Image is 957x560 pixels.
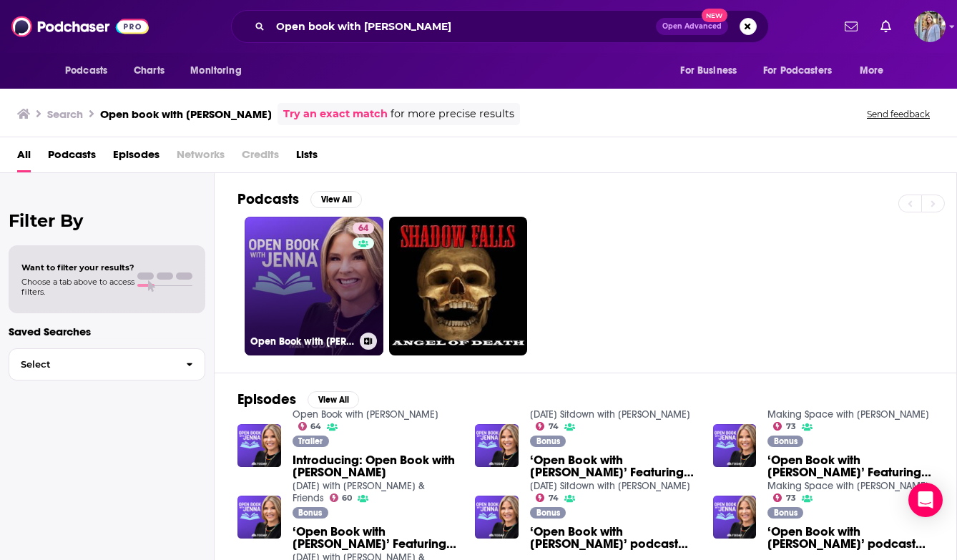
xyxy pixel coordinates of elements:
[21,262,134,272] span: Want to filter your results?
[270,15,656,38] input: Search podcasts, credits, & more...
[55,57,126,84] button: open menu
[475,496,519,539] img: ‘Open Book with Jenna’ podcast featuring Stephen Colbert
[767,526,933,550] span: ‘Open Book with [PERSON_NAME]’ podcast featuring [PERSON_NAME]
[245,217,383,355] a: 64Open Book with [PERSON_NAME]
[237,424,281,468] img: Introducing: Open Book with Jenna
[293,454,458,478] a: Introducing: Open Book with Jenna
[530,480,690,492] a: Sunday Sitdown with Willie Geist
[767,454,933,478] a: ‘Open Book with Jenna’ Featuring Rebecca Yarros
[530,526,696,550] a: ‘Open Book with Jenna’ podcast featuring Stephen Colbert
[656,18,728,35] button: Open AdvancedNew
[549,423,559,430] span: 74
[530,408,690,421] a: Sunday Sitdown with Willie Geist
[134,61,165,81] span: Charts
[914,11,946,42] button: Show profile menu
[296,143,318,172] a: Lists
[283,106,388,122] a: Try an exact match
[310,423,321,430] span: 64
[250,335,354,348] h3: Open Book with [PERSON_NAME]
[773,422,796,431] a: 73
[298,509,322,517] span: Bonus
[342,495,352,501] span: 60
[124,57,173,84] a: Charts
[914,11,946,42] span: Logged in as JFMuntsinger
[293,480,425,504] a: TODAY with Jenna & Friends
[850,57,902,84] button: open menu
[670,57,755,84] button: open menu
[530,454,696,478] span: ‘Open Book with [PERSON_NAME]’ Featuring [PERSON_NAME]
[767,480,929,492] a: Making Space with Hoda Kotb
[530,454,696,478] a: ‘Open Book with Jenna’ Featuring Rebecca Yarros
[330,493,353,502] a: 60
[908,483,943,517] div: Open Intercom Messenger
[754,57,853,84] button: open menu
[536,493,559,502] a: 74
[767,408,929,421] a: Making Space with Hoda Kotb
[293,526,458,550] a: ‘Open Book with Jenna’ Featuring Rebecca Yarros
[100,107,272,121] h3: Open book with [PERSON_NAME]
[391,106,514,122] span: for more precise results
[863,108,934,120] button: Send feedback
[353,222,374,234] a: 64
[17,143,31,172] a: All
[298,422,322,431] a: 64
[914,11,946,42] img: User Profile
[875,14,897,39] a: Show notifications dropdown
[839,14,863,39] a: Show notifications dropdown
[702,9,727,22] span: New
[293,408,438,421] a: Open Book with Jenna
[237,390,296,408] h2: Episodes
[293,526,458,550] span: ‘Open Book with [PERSON_NAME]’ Featuring [PERSON_NAME]
[65,61,107,81] span: Podcasts
[536,509,560,517] span: Bonus
[662,23,722,30] span: Open Advanced
[9,210,205,231] h2: Filter By
[9,325,205,338] p: Saved Searches
[310,191,362,208] button: View All
[237,390,359,408] a: EpisodesView All
[9,360,175,369] span: Select
[713,496,757,539] img: ‘Open Book with Jenna’ podcast featuring Stephen Colbert
[237,190,299,208] h2: Podcasts
[293,454,458,478] span: Introducing: Open Book with [PERSON_NAME]
[298,437,323,446] span: Trailer
[231,10,769,43] div: Search podcasts, credits, & more...
[47,107,83,121] h3: Search
[475,424,519,468] img: ‘Open Book with Jenna’ Featuring Rebecca Yarros
[786,495,796,501] span: 73
[308,391,359,408] button: View All
[237,496,281,539] img: ‘Open Book with Jenna’ Featuring Rebecca Yarros
[680,61,737,81] span: For Business
[190,61,241,81] span: Monitoring
[242,143,279,172] span: Credits
[763,61,832,81] span: For Podcasters
[358,222,368,236] span: 64
[773,493,796,502] a: 73
[11,13,149,40] img: Podchaser - Follow, Share and Rate Podcasts
[767,454,933,478] span: ‘Open Book with [PERSON_NAME]’ Featuring [PERSON_NAME]
[860,61,884,81] span: More
[536,437,560,446] span: Bonus
[180,57,260,84] button: open menu
[549,495,559,501] span: 74
[113,143,159,172] a: Episodes
[713,424,757,468] a: ‘Open Book with Jenna’ Featuring Rebecca Yarros
[21,277,134,297] span: Choose a tab above to access filters.
[48,143,96,172] a: Podcasts
[177,143,225,172] span: Networks
[767,526,933,550] a: ‘Open Book with Jenna’ podcast featuring Stephen Colbert
[9,348,205,380] button: Select
[786,423,796,430] span: 73
[237,190,362,208] a: PodcastsView All
[530,526,696,550] span: ‘Open Book with [PERSON_NAME]’ podcast featuring [PERSON_NAME]
[536,422,559,431] a: 74
[774,509,797,517] span: Bonus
